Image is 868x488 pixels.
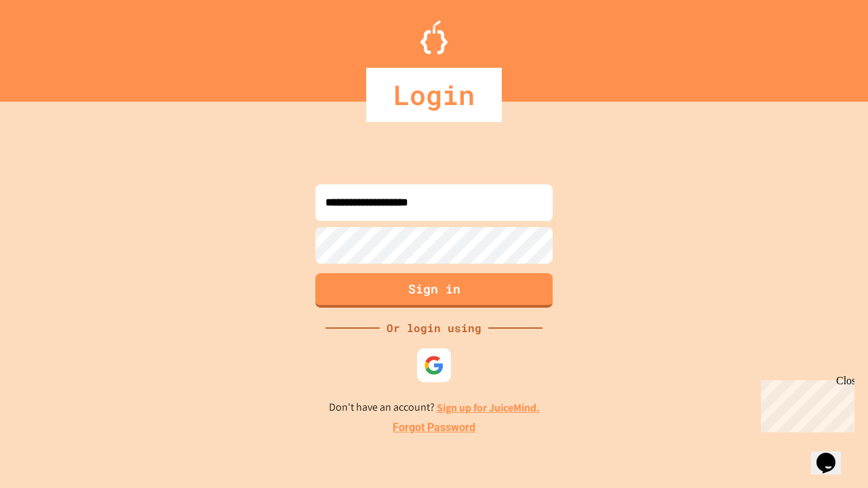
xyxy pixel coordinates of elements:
div: Chat with us now!Close [5,5,94,86]
iframe: chat widget [755,375,854,432]
a: Forgot Password [393,420,475,436]
a: Sign up for JuiceMind. [437,401,540,415]
img: google-icon.svg [424,355,444,375]
iframe: chat widget [811,434,854,474]
img: Logo.svg [420,20,448,54]
div: Or login using [380,320,488,336]
p: Don't have an account? [329,399,540,416]
div: Login [366,68,502,122]
button: Sign in [315,273,553,308]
